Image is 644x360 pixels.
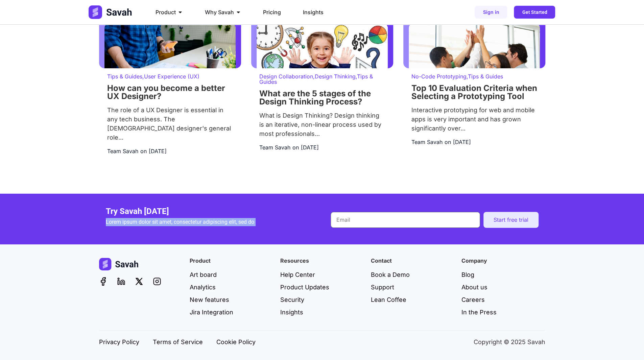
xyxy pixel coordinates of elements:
[280,270,315,279] span: Help Center
[453,138,471,146] a: [DATE]
[190,270,273,279] a: Art board
[259,73,373,85] a: Tips & Guides
[259,89,371,106] a: What are the 5 stages of the Design Thinking Process?
[107,147,138,155] a: Team Savah
[522,10,547,15] span: Get Started
[461,270,474,279] span: Blog
[280,270,364,279] a: Help Center
[303,8,324,16] a: Insights
[280,295,304,304] span: Security
[371,295,455,304] a: Lean Coffee
[610,328,644,360] iframe: Chat Widget
[107,105,233,142] div: The role of a UX Designer is essential in any tech business. The [DEMOGRAPHIC_DATA] designer's ge...
[190,295,273,304] a: New features
[331,212,480,228] input: Email
[514,6,555,19] a: Get Started
[292,143,299,151] span: on
[461,308,497,317] span: In the Press
[461,295,485,304] span: Careers
[461,295,545,304] a: Careers
[263,8,281,16] a: Pricing
[461,270,545,279] a: Blog
[301,144,319,151] time: [DATE]
[411,74,537,79] p: ,
[259,111,385,138] div: What is Design Thinking? Design thinking is an iterative, non-linear process used by most profess...
[371,258,455,263] h4: Contact
[409,23,540,111] img: Savah App
[483,10,499,15] span: Sign in
[474,339,545,345] p: Copyright © 2025 Savah
[371,270,455,279] a: Book a Demo
[150,5,387,19] nav: Menu
[216,337,256,346] span: Cookie Policy
[494,217,528,222] span: Start free trial
[190,258,273,263] h4: Product
[371,283,455,292] a: Support
[331,212,539,231] form: New Form
[280,308,364,317] a: Insights
[107,74,233,79] p: ,
[107,83,225,101] a: How can you become a better UX Designer?
[190,283,273,292] a: Analytics
[280,295,364,304] a: Security
[461,283,545,292] a: About us
[190,270,217,279] span: Art board
[280,283,364,292] a: Product Updates
[461,258,545,263] h4: Company
[411,105,537,133] div: Interactive prototyping for web and mobile apps is very important and has grown significantly ove...
[99,337,139,346] a: Privacy Policy
[106,218,314,226] p: Lorem ipsum dolor sit amet, consectetur adipiscing elit, sed do
[153,337,203,346] a: Terms of Service
[107,73,142,80] a: Tips & Guides
[149,148,167,154] time: [DATE]
[259,74,385,85] p: , ,
[190,308,233,317] span: Jira Integration
[468,73,503,80] a: Tips & Guides
[144,73,199,80] a: User Experience (UX)
[280,258,364,263] h4: Resources
[106,207,314,215] h2: Try Savah [DATE]
[371,283,394,292] span: Support
[280,308,303,317] span: Insights
[156,8,176,16] span: Product
[411,138,443,146] a: Team Savah
[190,295,229,304] span: New features
[150,5,387,19] div: Menu Toggle
[461,283,487,292] span: About us
[315,73,356,80] a: Design Thinking
[259,143,290,151] a: Team Savah
[140,147,147,155] span: on
[445,138,451,146] span: on
[461,308,545,317] a: In the Press
[301,143,319,151] a: [DATE]
[483,212,539,228] button: Start free trial
[149,147,167,155] a: [DATE]
[205,8,234,16] span: Why Savah
[190,283,216,292] span: Analytics
[280,283,329,292] span: Product Updates
[475,6,507,19] a: Sign in
[259,73,313,80] a: Design Collaboration
[411,73,467,80] a: No-Code Prototyping
[411,83,537,101] a: Top 10 Evaluation Criteria when Selecting a Prototyping Tool
[371,295,406,304] span: Lean Coffee
[371,270,410,279] span: Book a Demo
[453,139,471,145] time: [DATE]
[190,308,273,317] a: Jira Integration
